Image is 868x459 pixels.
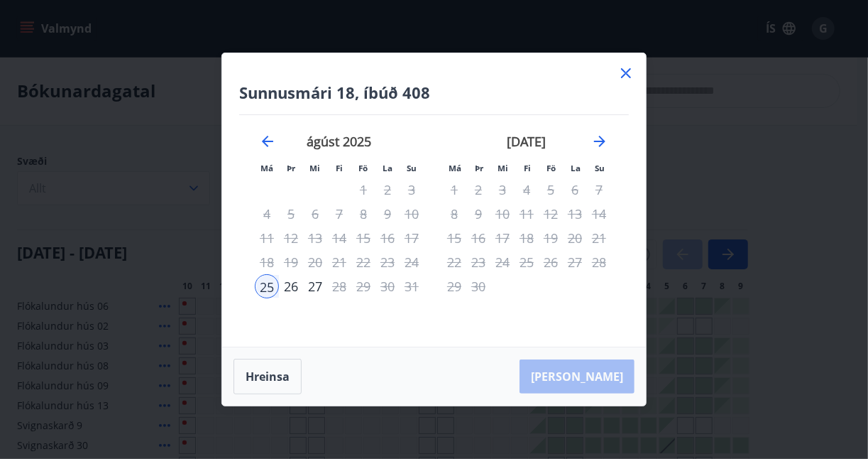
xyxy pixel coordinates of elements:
[310,163,321,173] small: Mi
[563,202,587,226] td: Not available. laugardagur, 13. september 2025
[587,226,611,250] td: Not available. sunnudagur, 21. september 2025
[563,178,587,202] td: Not available. laugardagur, 6. september 2025
[307,133,372,150] strong: ágúst 2025
[327,202,351,226] td: Not available. fimmtudagur, 7. ágúst 2025
[515,178,539,202] td: Not available. fimmtudagur, 4. september 2025
[595,163,605,173] small: Su
[515,250,539,274] td: Not available. fimmtudagur, 25. september 2025
[490,226,515,250] td: Not available. miðvikudagur, 17. september 2025
[351,226,375,250] td: Not available. föstudagur, 15. ágúst 2025
[539,202,563,226] td: Not available. föstudagur, 12. september 2025
[327,274,351,298] td: Not available. fimmtudagur, 28. ágúst 2025
[400,202,424,226] td: Not available. sunnudagur, 10. ágúst 2025
[255,274,279,298] div: Aðeins innritun í boði
[587,202,611,226] td: Not available. sunnudagur, 14. september 2025
[255,274,279,298] td: Selected as start date. mánudagur, 25. ágúst 2025
[303,274,327,298] td: Choose miðvikudagur, 27. ágúst 2025 as your check-out date. It’s available.
[351,178,375,202] td: Not available. föstudagur, 1. ágúst 2025
[442,274,466,298] td: Not available. mánudagur, 29. september 2025
[490,178,515,202] td: Not available. miðvikudagur, 3. september 2025
[442,226,466,250] td: Not available. mánudagur, 15. september 2025
[303,202,327,226] td: Not available. miðvikudagur, 6. ágúst 2025
[466,274,490,298] td: Not available. þriðjudagur, 30. september 2025
[400,274,424,298] td: Not available. sunnudagur, 31. ágúst 2025
[375,226,400,250] td: Not available. laugardagur, 16. ágúst 2025
[539,226,563,250] div: Aðeins útritun í boði
[279,202,303,226] td: Not available. þriðjudagur, 5. ágúst 2025
[407,163,417,173] small: Su
[303,250,327,274] td: Not available. miðvikudagur, 20. ágúst 2025
[400,178,424,202] td: Not available. sunnudagur, 3. ágúst 2025
[539,178,563,202] td: Not available. föstudagur, 5. september 2025
[515,226,539,250] td: Not available. fimmtudagur, 18. september 2025
[587,178,611,202] td: Not available. sunnudagur, 7. september 2025
[279,226,303,250] td: Not available. þriðjudagur, 12. ágúst 2025
[475,163,483,173] small: Þr
[400,250,424,274] td: Not available. sunnudagur, 24. ágúst 2025
[239,115,629,330] div: Calendar
[466,178,490,202] td: Not available. þriðjudagur, 2. september 2025
[239,82,629,103] h4: Sunnusmári 18, íbúð 408
[279,250,303,274] td: Not available. þriðjudagur, 19. ágúst 2025
[375,178,400,202] td: Not available. laugardagur, 2. ágúst 2025
[591,133,608,150] div: Move forward to switch to the next month.
[563,226,587,250] td: Not available. laugardagur, 20. september 2025
[524,163,531,173] small: Fi
[547,163,556,173] small: Fö
[303,274,327,298] div: Aðeins útritun í boði
[507,133,546,150] strong: [DATE]
[442,250,466,274] td: Not available. mánudagur, 22. september 2025
[255,250,279,274] td: Not available. mánudagur, 18. ágúst 2025
[279,274,303,298] div: 26
[466,202,490,226] td: Not available. þriðjudagur, 9. september 2025
[303,226,327,250] td: Not available. miðvikudagur, 13. ágúst 2025
[351,250,375,274] td: Not available. föstudagur, 22. ágúst 2025
[287,163,295,173] small: Þr
[327,250,351,274] td: Not available. fimmtudagur, 21. ágúst 2025
[359,163,368,173] small: Fö
[375,250,400,274] td: Not available. laugardagur, 23. ágúst 2025
[375,202,400,226] td: Not available. laugardagur, 9. ágúst 2025
[375,274,400,298] td: Not available. laugardagur, 30. ágúst 2025
[255,202,279,226] td: Not available. mánudagur, 4. ágúst 2025
[351,202,375,226] td: Not available. föstudagur, 8. ágúst 2025
[383,163,392,173] small: La
[571,163,581,173] small: La
[259,133,276,150] div: Move backward to switch to the previous month.
[490,250,515,274] td: Not available. miðvikudagur, 24. september 2025
[466,250,490,274] td: Not available. þriðjudagur, 23. september 2025
[255,226,279,250] td: Not available. mánudagur, 11. ágúst 2025
[498,163,509,173] small: Mi
[442,178,466,202] td: Not available. mánudagur, 1. september 2025
[515,202,539,226] td: Not available. fimmtudagur, 11. september 2025
[490,202,515,226] td: Not available. miðvikudagur, 10. september 2025
[466,226,490,250] td: Not available. þriðjudagur, 16. september 2025
[587,250,611,274] td: Not available. sunnudagur, 28. september 2025
[336,163,343,173] small: Fi
[563,250,587,274] td: Not available. laugardagur, 27. september 2025
[279,274,303,298] td: Choose þriðjudagur, 26. ágúst 2025 as your check-out date. It’s available.
[260,163,273,173] small: Má
[449,163,461,173] small: Má
[400,226,424,250] td: Not available. sunnudagur, 17. ágúst 2025
[539,250,563,274] td: Not available. föstudagur, 26. september 2025
[442,202,466,226] td: Not available. mánudagur, 8. september 2025
[351,274,375,298] td: Not available. föstudagur, 29. ágúst 2025
[234,359,302,394] button: Hreinsa
[327,226,351,250] td: Not available. fimmtudagur, 14. ágúst 2025
[539,226,563,250] td: Not available. föstudagur, 19. september 2025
